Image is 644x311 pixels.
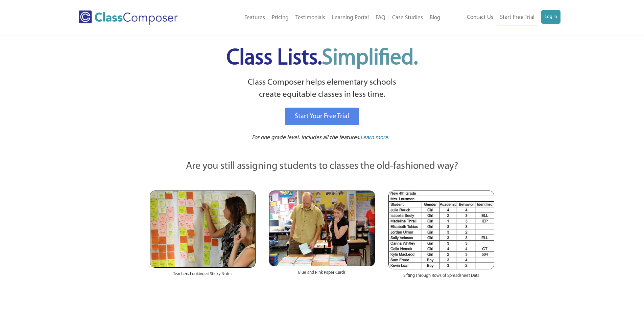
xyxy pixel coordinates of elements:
span: Learn more. [360,135,389,140]
a: Learn more. [360,134,389,142]
span: Start Your Free Trial [295,113,349,120]
p: Are you still assigning students to classes the old-fashioned way? [150,159,495,174]
span: For one grade level. Includes all the features. [252,135,360,140]
nav: Header Menu [206,10,444,25]
a: Log In [541,10,560,24]
a: Blog [426,10,444,25]
img: Spreadsheets [388,191,494,269]
div: Sifting Through Rows of Spreadsheet Data [388,269,494,286]
img: Blue and Pink Paper Cards [269,191,375,266]
a: Pricing [268,10,292,25]
img: Class Composer [79,10,178,25]
a: FAQ [372,10,389,25]
a: Start Your Free Trial [285,108,359,125]
nav: Header Menu [444,10,560,25]
a: Features [241,10,268,25]
a: Case Studies [389,10,426,25]
span: Class Lists. [226,47,418,69]
div: Blue and Pink Paper Cards [269,266,375,283]
div: Teachers Looking at Sticky Notes [150,268,256,284]
a: Contact Us [463,10,497,25]
img: Teachers Looking at Sticky Notes [150,191,256,268]
a: Testimonials [292,10,329,25]
a: Start Free Trial [497,10,538,25]
a: Learning Portal [329,10,372,25]
p: Class Composer helps elementary schools create equitable classes in less time. [149,76,496,101]
span: Simplified. [322,47,418,69]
